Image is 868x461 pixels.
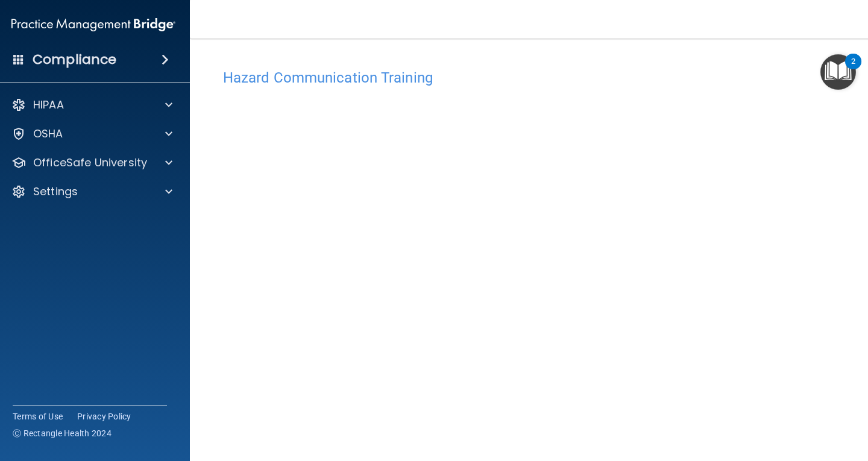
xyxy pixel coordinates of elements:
[820,54,856,90] button: Open Resource Center, 2 new notifications
[33,184,78,199] p: Settings
[11,127,172,141] a: OSHA
[33,127,63,141] p: OSHA
[33,98,64,112] p: HIPAA
[13,410,63,422] a: Terms of Use
[11,13,175,37] img: PMB logo
[33,155,147,170] p: OfficeSafe University
[77,410,131,422] a: Privacy Policy
[11,98,172,112] a: HIPAA
[11,184,172,199] a: Settings
[11,155,172,170] a: OfficeSafe University
[33,51,116,68] h4: Compliance
[223,70,838,86] h4: Hazard Communication Training
[851,61,855,77] div: 2
[13,427,112,439] span: Ⓒ Rectangle Health 2024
